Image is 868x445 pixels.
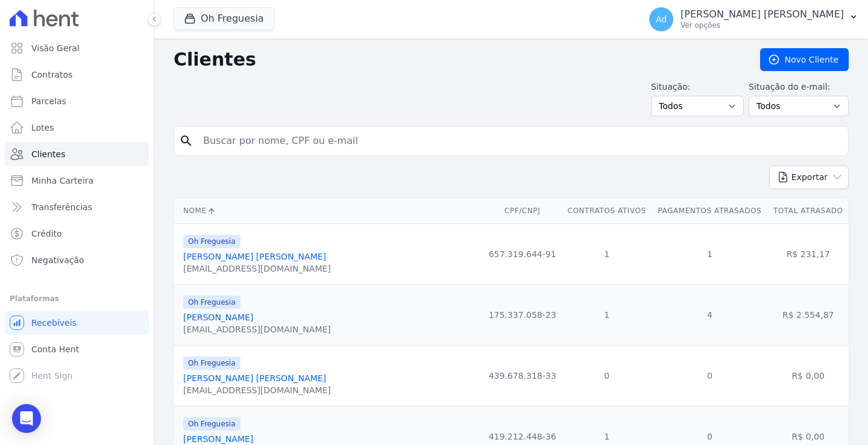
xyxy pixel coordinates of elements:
[5,36,149,60] a: Visão Geral
[562,345,652,406] td: 0
[31,42,80,54] span: Visão Geral
[5,169,149,193] a: Minha Carteira
[652,223,767,284] td: 1
[656,15,667,23] span: Ad
[483,223,562,284] td: 657.319.644-91
[562,199,652,223] th: Contratos Ativos
[769,166,849,189] button: Exportar
[183,235,241,248] span: Oh Freguesia
[681,20,844,30] p: Ver opções
[5,142,149,166] a: Clientes
[5,337,149,361] a: Conta Hent
[483,199,562,223] th: CPF/CNPJ
[651,81,744,93] label: Situação:
[749,81,849,93] label: Situação do e-mail:
[183,373,326,383] a: [PERSON_NAME] [PERSON_NAME]
[31,69,72,81] span: Contratos
[31,201,92,213] span: Transferências
[31,175,93,187] span: Minha Carteira
[183,384,331,396] div: [EMAIL_ADDRESS][DOMAIN_NAME]
[183,417,241,431] span: Oh Freguesia
[183,356,241,370] span: Oh Freguesia
[31,95,66,107] span: Parcelas
[31,343,79,355] span: Conta Hent
[652,199,767,223] th: Pagamentos Atrasados
[5,222,149,246] a: Crédito
[196,129,843,153] input: Buscar por nome, CPF ou e-mail
[652,345,767,406] td: 0
[5,248,149,272] a: Negativação
[767,223,849,284] td: R$ 231,17
[5,311,149,335] a: Recebíveis
[760,48,849,71] a: Novo Cliente
[183,263,331,275] div: [EMAIL_ADDRESS][DOMAIN_NAME]
[652,284,767,345] td: 4
[179,134,193,148] i: search
[5,116,149,140] a: Lotes
[767,199,849,223] th: Total Atrasado
[12,404,41,433] div: Open Intercom Messenger
[31,122,54,134] span: Lotes
[183,296,241,309] span: Oh Freguesia
[562,284,652,345] td: 1
[31,317,77,329] span: Recebíveis
[10,291,144,306] div: Plataformas
[562,223,652,284] td: 1
[640,2,868,36] button: Ad [PERSON_NAME] [PERSON_NAME] Ver opções
[174,199,483,223] th: Nome
[183,323,331,335] div: [EMAIL_ADDRESS][DOMAIN_NAME]
[5,63,149,87] a: Contratos
[31,148,65,160] span: Clientes
[31,254,84,266] span: Negativação
[183,252,326,261] a: [PERSON_NAME] [PERSON_NAME]
[183,434,253,444] a: [PERSON_NAME]
[767,345,849,406] td: R$ 0,00
[5,89,149,113] a: Parcelas
[483,284,562,345] td: 175.337.058-23
[767,284,849,345] td: R$ 2.554,87
[5,195,149,219] a: Transferências
[681,8,844,20] p: [PERSON_NAME] [PERSON_NAME]
[483,345,562,406] td: 439.678.318-33
[31,228,62,240] span: Crédito
[174,49,741,70] h2: Clientes
[183,313,253,322] a: [PERSON_NAME]
[174,7,274,30] button: Oh Freguesia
